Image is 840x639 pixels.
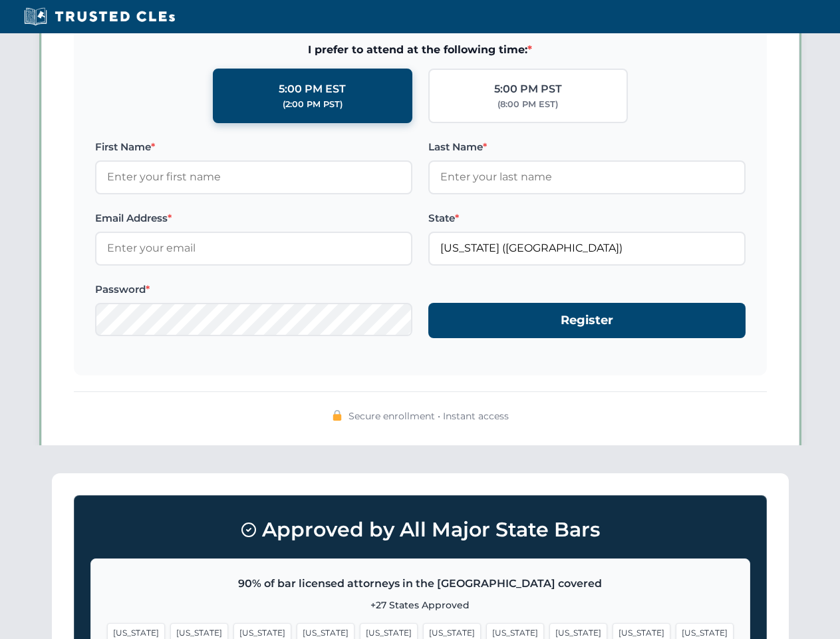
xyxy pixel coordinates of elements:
[95,160,412,194] input: Enter your first name
[497,98,558,111] div: (8:00 PM EST)
[107,575,734,592] p: 90% of bar licensed attorneys in the [GEOGRAPHIC_DATA] covered
[95,232,412,265] input: Enter your email
[494,81,562,98] div: 5:00 PM PST
[107,598,734,612] p: +27 States Approved
[349,409,509,423] span: Secure enrollment • Instant access
[95,139,412,155] label: First Name
[95,282,412,298] label: Password
[428,139,746,155] label: Last Name
[428,210,746,226] label: State
[283,98,343,111] div: (2:00 PM PST)
[279,81,346,98] div: 5:00 PM EST
[332,410,343,421] img: 🔒
[90,512,750,548] h3: Approved by All Major State Bars
[20,7,179,27] img: Trusted CLEs
[428,232,746,265] input: Florida (FL)
[95,210,412,226] label: Email Address
[428,160,746,194] input: Enter your last name
[428,303,746,338] button: Register
[95,41,746,59] span: I prefer to attend at the following time:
